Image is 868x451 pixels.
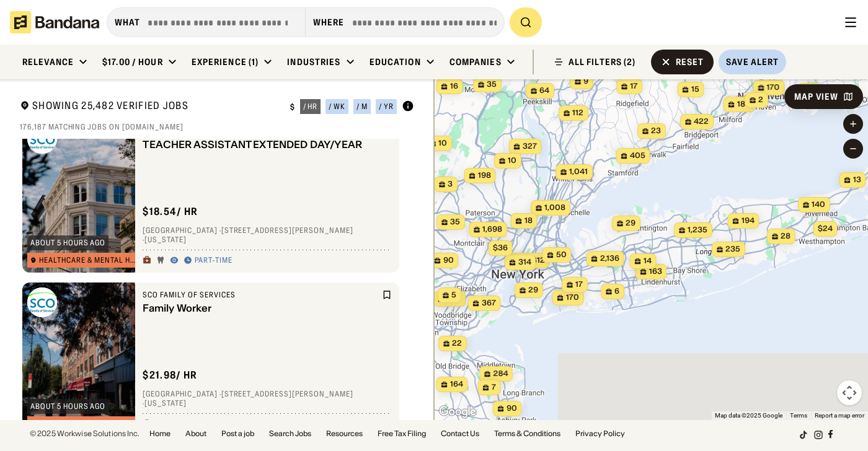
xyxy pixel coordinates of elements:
[450,217,460,227] span: 35
[437,404,478,420] img: Google
[572,108,583,118] span: 112
[20,122,414,132] div: 176,187 matching jobs on [DOMAIN_NAME]
[525,216,533,226] span: 18
[523,141,537,152] span: 327
[691,84,699,95] span: 15
[644,256,652,266] span: 14
[600,253,619,264] span: 2,136
[781,231,790,242] span: 28
[10,11,99,33] img: Bandana logotype
[452,338,462,349] span: 22
[492,382,496,393] span: 7
[767,82,780,93] span: 170
[313,17,345,28] div: Where
[482,224,502,235] span: 1,698
[356,103,368,110] div: / m
[326,430,363,437] a: Resources
[287,56,340,68] div: Industries
[790,412,807,419] a: Terms (opens in new tab)
[818,224,833,233] span: $24
[370,56,421,68] div: Education
[853,175,861,185] span: 13
[30,430,139,437] div: © 2025 Workwise Solutions Inc.
[115,17,140,28] div: what
[726,56,779,68] div: Save Alert
[449,56,502,68] div: Companies
[507,403,517,414] span: 90
[450,81,458,92] span: 16
[566,292,579,303] span: 170
[575,430,625,437] a: Privacy Policy
[626,218,635,229] span: 29
[378,430,426,437] a: Free Tax Filing
[451,290,456,300] span: 5
[493,369,508,379] span: 284
[437,404,478,420] a: Open this area in Google Maps (opens a new window)
[22,56,74,68] div: Relevance
[195,419,232,429] div: Full-time
[20,99,280,115] div: Showing 25,482 Verified Jobs
[143,389,392,408] div: [GEOGRAPHIC_DATA] · [STREET_ADDRESS][PERSON_NAME] · [US_STATE]
[487,79,497,90] span: 35
[508,155,516,166] span: 10
[30,239,105,247] div: about 5 hours ago
[544,203,565,213] span: 1,008
[630,81,637,92] span: 17
[143,369,197,382] div: $ 21.98 / hr
[30,403,105,410] div: about 5 hours ago
[651,126,661,136] span: 23
[102,56,163,68] div: $17.00 / hour
[614,286,619,297] span: 6
[39,256,137,264] div: Healthcare & Mental Health
[441,430,479,437] a: Contact Us
[329,103,345,110] div: / wk
[290,102,295,112] div: $
[758,95,763,105] span: 2
[569,167,588,177] span: 1,041
[630,151,645,161] span: 405
[649,266,662,277] span: 163
[676,58,704,66] div: Reset
[143,139,379,151] div: TEACHER ASSISTANT EXTENDED DAY/YEAR
[815,412,864,419] a: Report a map error
[837,380,862,405] button: Map camera controls
[583,76,588,87] span: 9
[443,255,454,266] span: 90
[478,170,491,181] span: 198
[27,287,57,317] img: SCO Family of Services logo
[725,244,740,255] span: 235
[221,430,254,437] a: Post a job
[27,124,57,154] img: SCO Family of Services logo
[149,430,170,437] a: Home
[569,58,636,66] div: ALL FILTERS (2)
[195,256,232,266] div: Part-time
[493,243,508,252] span: $36
[448,179,453,190] span: 3
[737,99,750,110] span: 184
[794,92,838,101] div: Map View
[143,290,379,300] div: SCO Family of Services
[438,138,447,149] span: 10
[812,199,825,210] span: 140
[688,225,707,235] span: 1,235
[269,430,311,437] a: Search Jobs
[575,279,583,290] span: 17
[518,257,531,268] span: 314
[192,56,259,68] div: Experience (1)
[185,430,206,437] a: About
[482,298,496,309] span: 367
[694,116,709,127] span: 422
[528,285,538,296] span: 29
[742,216,755,226] span: 194
[494,430,560,437] a: Terms & Conditions
[303,103,318,110] div: / hr
[143,205,198,218] div: $ 18.54 / hr
[450,379,463,390] span: 164
[143,225,392,245] div: [GEOGRAPHIC_DATA] · [STREET_ADDRESS][PERSON_NAME] · [US_STATE]
[715,412,782,419] span: Map data ©2025 Google
[556,250,567,260] span: 50
[20,139,414,420] div: grid
[379,103,394,110] div: / yr
[539,85,549,96] span: 64
[143,302,379,314] div: Family Worker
